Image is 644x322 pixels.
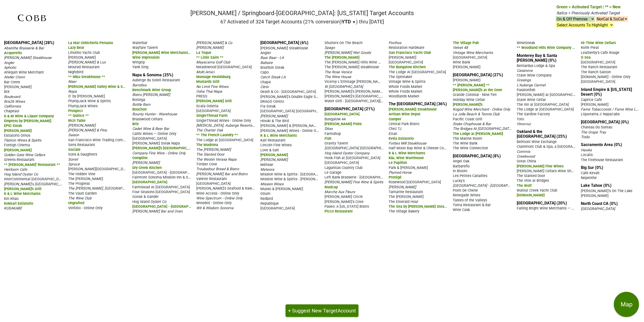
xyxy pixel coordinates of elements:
[196,85,228,89] span: No Limit Fine Wines
[132,117,163,121] span: Brasswood Cellars
[4,167,27,172] span: Heirloom Cafe
[325,41,363,45] span: Shutters On The Beach
[68,65,100,69] span: Mourad Restaurant
[517,73,552,78] span: Crave Wine Company
[4,104,21,109] span: Californios
[68,137,131,142] span: San Francisco Wine Trading Company
[190,10,414,17] h1: [PERSON_NAME] / Springboard-[GEOGRAPHIC_DATA]: [US_STATE] Target Accounts
[325,161,359,165] span: [GEOGRAPHIC_DATA]
[453,46,468,50] span: Velvet 48
[68,70,83,74] span: Nightbird
[196,104,218,108] span: Scala Osteria
[581,148,592,152] span: Hawks
[389,127,401,131] span: Chez TJ
[581,65,617,69] span: The Ranch Restaurant
[325,70,352,74] span: The Rose Venice
[325,180,383,184] span: [PERSON_NAME] Fine Wine & Spirits
[325,65,379,69] span: The [PERSON_NAME] steakhouse
[453,73,503,77] a: [GEOGRAPHIC_DATA] (27%)
[68,182,90,186] span: The Progress
[325,79,419,84] span: Viceroy L'Ermitage [PERSON_NAME][GEOGRAPHIC_DATA]
[581,112,620,116] span: Liquorama // NapaCabs
[132,98,145,102] span: Bottega
[4,109,19,113] span: Chapeau!
[260,85,269,89] span: Citrin
[260,51,271,55] span: Angler
[68,133,79,137] span: Saison
[196,182,231,186] span: [GEOGRAPHIC_DATA]
[556,11,620,15] span: Italics = Previously Activated Target
[453,141,477,146] span: The Wine Bank
[338,308,356,314] span: Account
[196,172,248,176] span: [PERSON_NAME] Bar and Bistro
[132,122,139,126] span: Brix
[196,109,231,113] span: [GEOGRAPHIC_DATA]
[325,55,359,60] span: The [PERSON_NAME]
[517,184,532,188] span: The Wolf
[517,78,531,82] span: Grasings
[196,123,269,128] span: [MEDICAL_DATA], Auberge Resorts Collection
[196,143,218,147] span: The Madrona
[453,154,501,158] a: [GEOGRAPHIC_DATA] (8%)
[325,141,348,146] span: Gravity Tavern
[453,65,480,69] span: [PERSON_NAME]
[389,136,414,141] span: Evvia Estiatorio
[581,176,597,180] span: Nepenthe
[453,126,512,131] span: The Bridges At [GEOGRAPHIC_DATA]
[196,133,238,137] span: ** The French Laundry **
[389,180,441,184] span: Rosewood [GEOGRAPHIC_DATA]
[517,144,592,149] span: Claremont Club & Spa, a [GEOGRAPHIC_DATA]
[260,40,308,45] a: [GEOGRAPHIC_DATA] (6%)
[517,129,567,139] a: Oakland & the [GEOGRAPHIC_DATA] (25%)
[196,89,222,94] span: Osha Thai Napa
[196,157,236,162] span: The Westin Verasa Napa
[517,112,550,116] span: The Sardine Factory
[389,175,401,180] span: Protégé
[389,51,431,55] span: San Francisco Yacht Club
[352,20,356,24] span: ▼
[196,51,211,55] span: La Toque
[517,45,576,50] span: ** Woodland Hills Wine Company **
[581,201,618,206] a: North Coast CA (0%)
[260,167,274,172] span: Meteora
[196,75,230,79] span: Montage Healdsburg
[453,174,487,178] span: Les Petites Canailles
[68,157,78,162] span: Sorrel
[68,177,103,181] span: The [PERSON_NAME]
[581,158,623,162] span: The Firehouse Restaurant
[581,102,609,107] span: [PERSON_NAME]
[389,60,423,64] span: [GEOGRAPHIC_DATA]
[325,136,331,141] span: Fish
[453,41,479,45] span: The Village Pub
[389,166,428,170] span: Park & [PERSON_NAME]
[68,46,84,50] span: Lazy Bear
[325,60,394,64] span: The [PERSON_NAME] Hills Wine Merchant
[389,112,420,116] span: Artisan Wine Depot
[4,99,25,104] span: Brix26 Wines
[389,170,412,175] span: Plumed Horse
[68,162,80,166] span: Spruce
[517,178,549,183] span: The Vine at Bridges
[389,55,416,60] span: [PERSON_NAME]
[453,183,524,188] span: [GEOGRAPHIC_DATA] - [GEOGRAPHIC_DATA]
[196,138,253,142] span: The Lodge at [GEOGRAPHIC_DATA]
[260,104,276,109] span: Fia Steak
[453,51,493,55] span: Vintage Wine Merchants
[132,136,167,141] span: [GEOGRAPHIC_DATA]
[389,141,426,146] span: Forbes Mill Steakhouse
[325,117,346,121] span: Bungalow 44
[68,104,98,108] span: PlumpJack Wines
[68,80,76,84] span: Nisei
[260,138,286,142] span: Kali Restaurant
[196,167,239,171] span: Troubadour Bread & Bistro
[260,56,284,60] span: Baar Baar - LA
[68,128,107,132] span: [PERSON_NAME] & Pine
[517,168,594,173] span: [PERSON_NAME] Cellars Wine Shop & Wine Bar
[389,80,425,84] span: Vintage Wine & Spirits
[453,179,465,183] span: Lucky's
[260,99,284,104] span: DRAGO Centro
[517,122,531,126] span: Vinocruz
[453,112,500,116] span: La Jolla Beach & Tennis Club
[389,46,424,50] span: Restoration Hardware
[132,185,190,189] span: Farmstead At [GEOGRAPHIC_DATA]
